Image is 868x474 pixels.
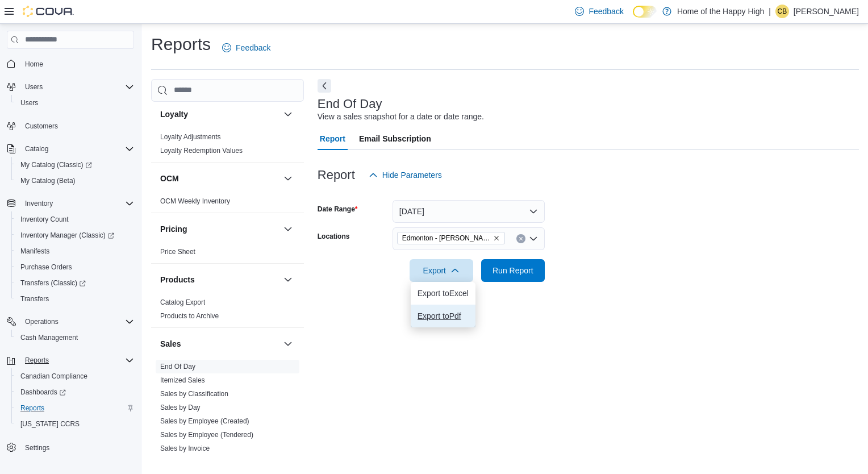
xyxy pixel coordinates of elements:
label: Date Range [318,205,358,214]
h3: Sales [160,338,181,350]
a: Users [16,96,43,110]
button: Catalog [2,141,139,157]
span: Email Subscription [359,127,431,150]
h3: Loyalty [160,109,188,120]
button: Operations [20,315,63,329]
span: Feedback [236,42,270,53]
button: [US_STATE] CCRS [11,416,139,432]
button: Export [410,259,473,282]
span: Inventory Count [16,213,134,226]
span: Run Report [493,265,533,276]
span: Transfers (Classic) [16,276,134,290]
button: Home [2,56,139,72]
a: Settings [20,441,54,455]
a: Price Sheet [160,248,195,256]
button: Users [11,95,139,111]
a: Transfers (Classic) [16,276,90,290]
div: OCM [151,194,304,213]
span: CB [778,5,787,18]
button: Remove Edmonton - Manning Crossing - Pop's Cannabis from selection in this group [493,235,500,242]
button: Pricing [160,223,279,235]
span: Edmonton - Manning Crossing - Pop's Cannabis [397,232,505,244]
span: Transfers [16,292,134,306]
span: Cash Management [16,331,134,344]
span: Dark Mode [633,18,633,18]
button: Reports [11,400,139,416]
div: Corrine Basford [775,5,789,18]
a: Dashboards [16,385,70,399]
p: | [769,5,771,18]
button: Hide Parameters [364,164,446,186]
button: OCM [281,172,295,185]
button: Customers [2,118,139,134]
button: Clear input [516,234,525,243]
a: Sales by Employee (Created) [160,417,249,425]
div: Loyalty [151,130,304,162]
a: Reports [16,401,49,415]
span: Transfers [20,294,49,303]
a: My Catalog (Beta) [16,174,80,188]
a: Itemized Sales [160,376,205,384]
span: Sales by Invoice [160,444,210,453]
a: End Of Day [160,363,195,371]
button: Operations [2,314,139,330]
span: Sales by Day [160,403,201,412]
button: Reports [20,354,53,367]
img: Cova [23,6,74,17]
span: Canadian Compliance [20,372,87,381]
span: Loyalty Adjustments [160,132,221,142]
span: Inventory Count [20,215,69,224]
span: Report [320,127,345,150]
a: Loyalty Adjustments [160,133,221,141]
button: Users [20,80,47,94]
h3: End Of Day [318,97,382,111]
h3: OCM [160,173,179,184]
span: Sales by Classification [160,389,228,398]
span: Washington CCRS [16,417,134,431]
button: Next [318,79,331,93]
a: Inventory Manager (Classic) [16,228,119,242]
button: My Catalog (Beta) [11,173,139,189]
span: End Of Day [160,362,195,371]
button: Purchase Orders [11,259,139,275]
button: Sales [281,337,295,351]
label: Locations [318,232,350,241]
span: Catalog Export [160,298,205,307]
nav: Complex example [7,51,134,473]
a: Canadian Compliance [16,369,92,383]
span: Inventory Manager (Classic) [20,231,114,240]
span: Cash Management [20,333,78,342]
span: My Catalog (Classic) [20,160,92,169]
span: Edmonton - [PERSON_NAME][GEOGRAPHIC_DATA] - Pop's Cannabis [402,232,491,244]
span: Sales by Employee (Created) [160,417,249,426]
a: Cash Management [16,331,82,344]
a: Sales by Day [160,404,201,411]
button: Cash Management [11,330,139,346]
span: Purchase Orders [20,263,72,272]
span: Itemized Sales [160,376,205,385]
a: Transfers (Classic) [11,275,139,291]
span: Users [20,98,38,107]
span: Products to Archive [160,311,219,321]
p: Home of the Happy High [677,5,764,18]
a: My Catalog (Classic) [11,157,139,173]
button: Settings [2,439,139,455]
a: Home [20,57,48,71]
span: Manifests [20,247,49,256]
span: Settings [20,440,134,454]
span: Customers [20,119,134,133]
h3: Products [160,274,195,285]
button: Pricing [281,222,295,236]
button: OCM [160,173,279,184]
a: Dashboards [11,384,139,400]
span: My Catalog (Beta) [20,176,76,185]
a: Sales by Classification [160,390,228,398]
span: OCM Weekly Inventory [160,197,230,206]
span: Operations [25,317,59,326]
span: Reports [20,354,134,367]
a: Customers [20,119,62,133]
span: Catalog [25,144,48,153]
a: Inventory Count [16,213,73,226]
h3: Report [318,168,355,182]
a: Transfers [16,292,53,306]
